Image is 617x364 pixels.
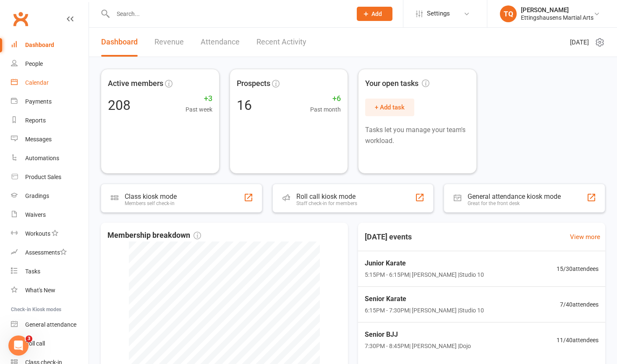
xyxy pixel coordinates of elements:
[256,28,306,57] a: Recent Activity
[25,287,55,294] div: What's New
[11,92,89,111] a: Payments
[365,294,484,304] span: Senior Karate
[25,268,40,275] div: Tasks
[25,60,43,67] div: People
[570,37,589,47] span: [DATE]
[310,93,341,105] span: +6
[365,341,471,351] span: 7:30PM - 8:45PM | [PERSON_NAME] | Dojo
[500,5,517,22] div: TQ
[365,270,484,279] span: 5:15PM - 6:15PM | [PERSON_NAME] | Studio 10
[11,73,89,92] a: Calendar
[26,335,32,342] span: 3
[25,174,61,180] div: Product Sales
[11,224,89,243] a: Workouts
[11,262,89,281] a: Tasks
[237,99,252,112] div: 16
[570,232,600,242] a: View more
[25,79,49,86] div: Calendar
[11,243,89,262] a: Assessments
[11,168,89,187] a: Product Sales
[8,335,29,356] iframe: Intercom live chat
[25,42,54,48] div: Dashboard
[25,98,52,105] div: Payments
[11,334,89,353] a: Roll call
[25,249,67,256] div: Assessments
[154,28,184,57] a: Revenue
[25,155,59,161] div: Automations
[107,229,201,242] span: Membership breakdown
[10,8,31,29] a: Clubworx
[11,187,89,205] a: Gradings
[365,99,414,116] button: + Add task
[25,321,76,328] div: General attendance
[468,192,561,200] div: General attendance kiosk mode
[11,315,89,334] a: General attendance kiosk mode
[557,264,599,273] span: 15 / 30 attendees
[557,335,599,345] span: 11 / 40 attendees
[11,36,89,55] a: Dashboard
[521,14,593,21] div: Ettingshausens Martial Arts
[365,258,484,269] span: Junior Karate
[25,230,50,237] div: Workouts
[560,300,599,309] span: 7 / 40 attendees
[25,136,52,143] div: Messages
[11,55,89,73] a: People
[296,192,357,200] div: Roll call kiosk mode
[25,340,45,347] div: Roll call
[11,205,89,224] a: Waivers
[521,6,593,14] div: [PERSON_NAME]
[11,111,89,130] a: Reports
[201,28,240,57] a: Attendance
[365,306,484,315] span: 6:15PM - 7:30PM | [PERSON_NAME] | Studio 10
[25,211,46,218] div: Waivers
[108,99,131,112] div: 208
[110,8,346,20] input: Search...
[365,329,471,340] span: Senior BJJ
[427,4,450,23] span: Settings
[11,130,89,149] a: Messages
[125,200,177,206] div: Members self check-in
[365,78,429,90] span: Your open tasks
[310,105,341,114] span: Past month
[11,149,89,168] a: Automations
[186,105,212,114] span: Past week
[186,93,212,105] span: +3
[365,125,470,146] p: Tasks let you manage your team's workload.
[237,78,270,90] span: Prospects
[108,78,163,90] span: Active members
[101,28,138,57] a: Dashboard
[25,117,46,124] div: Reports
[468,200,561,206] div: Great for the front desk
[11,281,89,300] a: What's New
[296,200,357,206] div: Staff check-in for members
[125,192,177,200] div: Class kiosk mode
[357,7,392,21] button: Add
[371,10,382,17] span: Add
[358,229,418,244] h3: [DATE] events
[25,192,49,199] div: Gradings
